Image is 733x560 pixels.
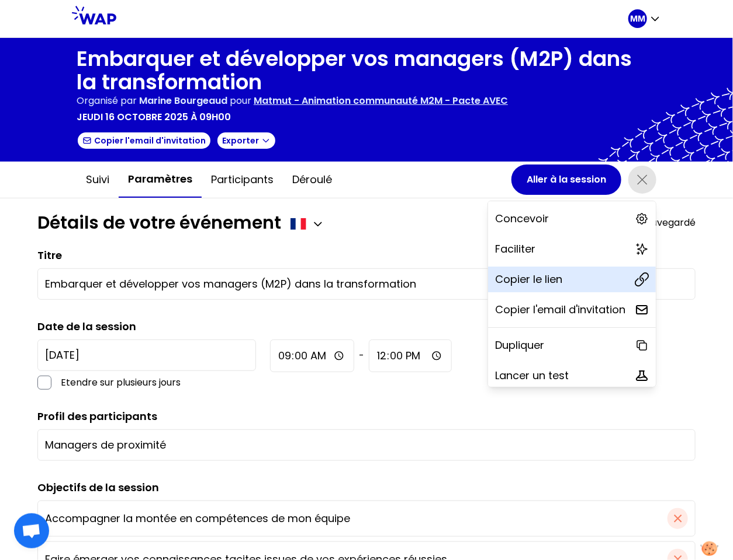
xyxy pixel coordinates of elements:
p: sauvegardé [641,216,696,230]
input: YYYY-M-D [37,339,256,371]
p: pour [230,94,251,108]
span: Marine Bourgeaud [139,94,227,107]
button: Suivi [77,162,119,197]
label: Objectifs de la session [37,480,159,496]
label: Date de la session [37,319,136,334]
input: Ex : Nouvelle Session [45,276,688,292]
button: Exporter [216,131,276,150]
p: Copier l'email d'invitation [495,302,625,318]
label: Profil des participants [37,409,157,423]
h1: Embarquer et développer vos managers (M2P) dans la transformation [77,47,656,94]
button: Déroulé [283,162,341,197]
p: Etendre sur plusieurs jours [61,376,256,390]
p: Matmut - Animation communauté M2M - Pacte AVEC [254,94,508,108]
label: Titre [37,248,62,262]
button: Participants [202,162,283,197]
p: Faciliter [495,241,535,257]
button: Paramètres [119,162,202,198]
input: Ex: Permettre à chacun d'échanger sur la formation [45,510,668,527]
p: Lancer un test [495,367,569,384]
p: Concevoir [495,211,549,227]
p: Copier le lien [495,271,562,288]
input: Ex: Directeur du learning [45,437,688,453]
p: jeudi 16 octobre 2025 à 09h00 [77,110,231,124]
div: Ouvrir le chat [14,513,49,548]
button: MM [628,9,661,28]
p: Dupliquer [495,337,544,353]
h1: Détails de votre événement [37,212,281,233]
span: - [359,349,364,363]
p: Organisé par [77,94,137,108]
button: Copier l'email d'invitation [77,131,212,150]
p: MM [630,13,645,24]
button: Aller à la session [511,164,621,195]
